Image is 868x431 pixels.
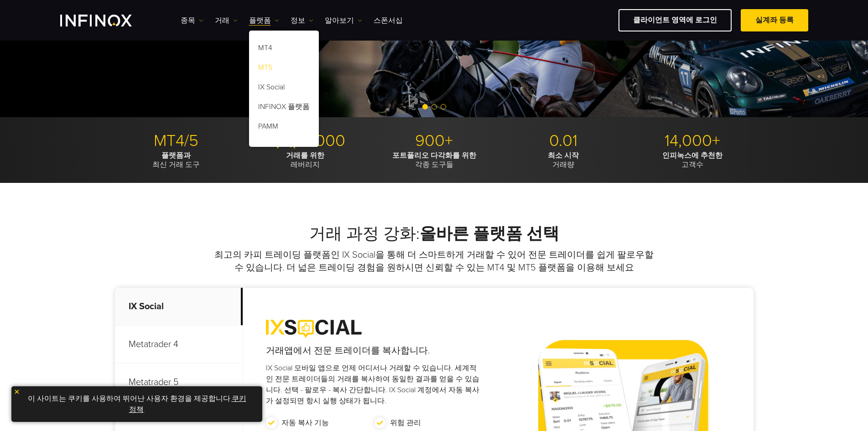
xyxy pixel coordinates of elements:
[266,344,483,357] h4: 거래앱에서 전문 트레이더를 복사합니다.
[244,151,366,169] p: 레버리지
[291,15,313,26] a: 정보
[115,131,237,151] p: MT4/5
[266,363,483,406] p: IX Social 모바일 앱으로 언제 어디서나 거래할 수 있습니다. 세계적인 전문 트레이더들의 거래를 복사하여 동일한 결과를 얻을 수 있습니다. 선택 - 팔로우 - 복사 간단...
[431,104,437,109] span: Go to slide 2
[631,151,754,169] p: 고객수
[249,79,319,99] a: IX Social
[631,131,754,151] p: 14,000+
[181,15,203,26] a: 종목
[115,224,754,244] h2: 거래 과정 강화:
[115,288,243,326] p: IX Social
[441,104,446,109] span: Go to slide 3
[373,131,495,151] p: 900+
[374,15,403,26] a: 스폰서십
[115,326,243,363] p: Metatrader 4
[161,151,191,160] strong: 플랫폼과
[548,151,579,160] strong: 최소 시작
[392,151,476,160] strong: 포트폴리오 다각화를 위한
[16,391,258,417] p: 이 사이트는 쿠키를 사용하여 뛰어난 사용자 환경을 제공합니다. .
[390,417,421,428] p: 위험 관리
[325,15,362,26] a: 알아보기
[60,15,153,26] a: INFINOX Logo
[14,389,20,395] img: yellow close icon
[249,15,279,26] a: 플랫폼
[373,151,495,169] p: 각종 도구들
[662,151,722,160] strong: 인피녹스에 추천한
[502,131,624,151] p: 0.01
[249,40,319,59] a: MT4
[741,9,808,31] a: 실계좌 등록
[213,249,655,274] p: 최고의 카피 트레이딩 플랫폼인 IX Social을 통해 더 스마트하게 거래할 수 있어 전문 트레이더를 쉽게 팔로우할 수 있습니다. 더 넓은 트레이딩 경험을 원하시면 신뢰할 수...
[249,118,319,138] a: PAMM
[249,59,319,79] a: MT5
[420,224,559,244] strong: 올바른 플랫폼 선택
[422,104,428,109] span: Go to slide 1
[249,99,319,118] a: INFINOX 플랫폼
[215,15,238,26] a: 거래
[619,9,732,31] a: 클라이언트 영역에 로그인
[115,363,243,401] p: Metatrader 5
[115,151,237,169] p: 최신 거래 도구
[244,131,366,151] p: 최대 1:1000
[286,151,324,160] strong: 거래를 위한
[281,417,329,428] p: 자동 복사 기능
[502,151,624,169] p: 거래량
